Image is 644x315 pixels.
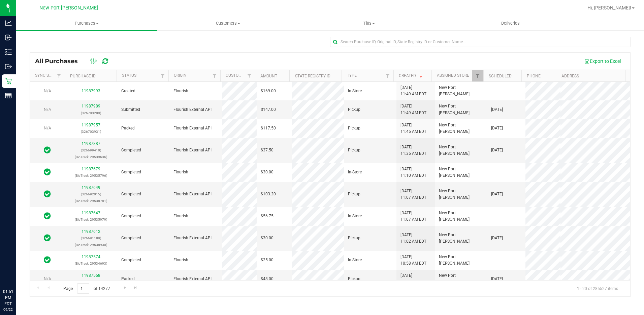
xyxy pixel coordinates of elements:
a: Origin [174,73,187,78]
span: [DATE] 11:49 AM EDT [400,84,426,97]
a: State Registry ID [295,74,330,78]
span: [DATE] [491,147,503,153]
a: Phone [527,74,541,78]
span: [DATE] [491,106,503,113]
a: Status [122,73,136,78]
span: New Port [PERSON_NAME] [439,122,483,135]
a: 11987649 [82,185,100,190]
span: [DATE] 11:07 AM EDT [400,210,426,223]
p: (BioTrack: 29538930) [69,242,113,248]
input: Search Purchase ID, Original ID, State Registry ID or Customer Name... [330,37,631,47]
span: Hi, [PERSON_NAME]! [587,5,631,10]
input: 1 [77,283,89,294]
a: Filter [244,70,255,81]
p: (BioTrack: 29534693) [69,260,113,267]
span: Flourish External API [173,276,212,282]
span: [DATE] 11:02 AM EDT [400,232,426,245]
span: Flourish [173,213,188,219]
span: [DATE] 11:07 AM EDT [400,188,426,201]
span: N/A [44,276,51,281]
a: 11987989 [82,104,100,108]
span: Completed [121,169,141,175]
span: Flourish External API [173,235,212,241]
a: 11987957 [82,123,100,127]
p: (326691189) [69,235,113,241]
span: Flourish External API [173,147,212,153]
span: Pickup [348,147,360,153]
span: New Port [PERSON_NAME] [439,144,483,157]
p: (326703209) [69,110,113,116]
span: Completed [121,147,141,153]
span: Packed [121,125,135,131]
a: 11987574 [82,255,100,259]
span: Pickup [348,191,360,197]
span: $147.00 [261,106,276,113]
span: Page of 14277 [58,283,116,294]
span: Packed [121,276,135,282]
a: Filter [382,70,393,81]
span: $48.00 [261,276,273,282]
p: (326686667) [69,279,113,285]
span: New Port [PERSON_NAME] [439,254,483,267]
span: Tills [299,20,440,26]
span: $37.50 [261,147,273,153]
span: $30.00 [261,169,273,175]
p: (BioTrack: 29535979) [69,216,113,223]
span: Purchases [16,20,157,26]
span: In Sync [44,167,51,177]
span: In-Store [348,257,362,263]
span: Flourish [173,169,188,175]
a: Amount [260,74,277,78]
a: Go to the last page [131,283,140,292]
span: In Sync [44,145,51,155]
span: $169.00 [261,88,276,94]
a: Address [561,74,579,78]
span: In Sync [44,233,51,243]
a: 11987647 [82,211,100,215]
a: Type [347,73,357,78]
span: New Port [PERSON_NAME] [439,210,483,223]
span: 1 - 20 of 285527 items [572,283,623,293]
p: 01:51 PM EDT [3,289,13,307]
span: [DATE] [491,191,503,197]
inline-svg: Outbound [5,63,12,70]
a: Filter [209,70,220,81]
inline-svg: Analytics [5,20,12,26]
span: In-Store [348,169,362,175]
span: $103.20 [261,191,276,197]
span: New Port [PERSON_NAME] [439,272,483,285]
a: Purchases [16,16,157,30]
span: Completed [121,191,141,197]
span: Flourish [173,257,188,263]
span: Flourish [173,88,188,94]
span: New Port [PERSON_NAME] [439,103,483,116]
span: N/A [44,107,51,112]
a: Created [399,73,424,78]
inline-svg: Inventory [5,49,12,55]
span: $56.75 [261,213,273,219]
span: Deliveries [492,20,529,26]
inline-svg: Retail [5,78,12,84]
inline-svg: Reports [5,92,12,99]
span: In Sync [44,189,51,199]
a: 11987612 [82,229,100,234]
span: N/A [44,126,51,130]
span: $30.00 [261,235,273,241]
span: In Sync [44,211,51,221]
span: [DATE] 11:45 AM EDT [400,122,426,135]
span: N/A [44,89,51,93]
span: Flourish External API [173,191,212,197]
span: Pickup [348,106,360,113]
span: [DATE] 10:58 AM EDT [400,254,426,267]
span: Completed [121,257,141,263]
p: (326692015) [69,191,113,197]
span: $117.50 [261,125,276,131]
span: [DATE] 11:49 AM EDT [400,103,426,116]
p: (326703931) [69,128,113,135]
a: 11987679 [82,167,100,171]
p: (BioTrack: 29535796) [69,172,113,179]
span: [DATE] [491,125,503,131]
p: (BioTrack: 29538781) [69,198,113,204]
span: Flourish External API [173,125,212,131]
a: Customer [226,73,247,78]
